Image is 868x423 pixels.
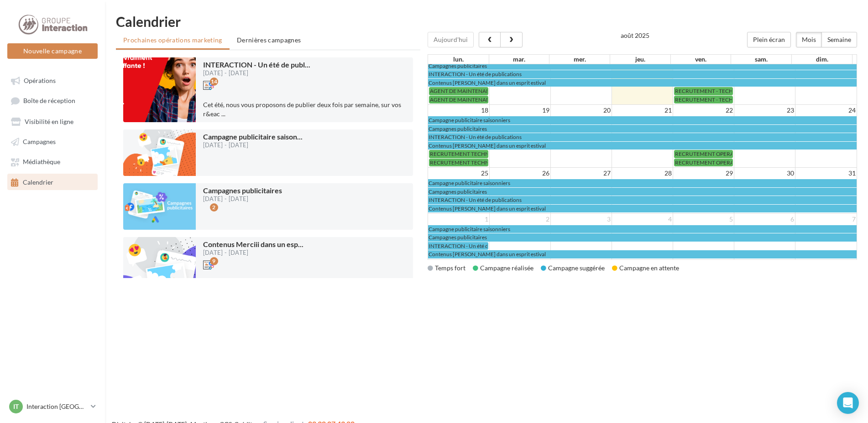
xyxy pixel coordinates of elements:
span: INTERACTION - Un été de publ [203,60,310,69]
span: Campagnes [23,138,56,145]
div: Temps fort [428,263,465,273]
a: Campagne publicitaire saisonniers [428,225,857,233]
span: Visibilité en ligne [25,118,73,125]
span: Campagnes publicitaires [429,188,487,195]
td: 18 [428,105,489,116]
td: 23 [734,105,795,116]
button: Mois [796,32,822,47]
span: Campagne publicitaire saisonniers [429,117,510,124]
a: Campagnes publicitaires [428,233,857,241]
span: Contenus [PERSON_NAME] dans un esprit estival [429,251,546,258]
td: 4 [612,214,673,225]
td: 5 [673,214,734,225]
span: Campagnes publicitaires [429,62,487,69]
td: 20 [551,105,612,116]
a: Contenus [PERSON_NAME] dans un esprit estival [428,142,857,150]
div: 9 [210,257,218,265]
div: Campagne en attente [612,263,679,273]
td: 7 [795,214,857,225]
p: Interaction [GEOGRAPHIC_DATA] [26,402,87,411]
span: INTERACTION - Un été de publications [429,71,522,77]
span: IT [13,402,19,411]
button: Semaine [821,32,857,47]
td: 3 [551,214,612,225]
span: RECRUTEMENT - TECHNICIEN DE MAINTENANCE [GEOGRAPHIC_DATA] [675,88,857,94]
span: RECRUTEMENT TECHNICIEN (NE) EN LABORATOIRE [430,150,561,157]
button: Plein écran [747,32,791,47]
a: RECRUTEMENT - TECHNICIEN DE MAINTENANCE [GEOGRAPHIC_DATA] [674,87,733,95]
a: Opérations [5,72,99,88]
h2: août 2025 [621,32,649,39]
td: 31 [795,168,857,179]
span: Cet été, nous vous proposons de publier deux fois par semaine, sur vos r&eac [203,101,401,118]
td: 2 [489,214,550,225]
a: Contenus [PERSON_NAME] dans un esprit estival [428,79,857,87]
a: Campagnes publicitaires [428,62,857,70]
th: dim. [792,55,852,64]
a: Calendrier [5,174,99,190]
span: Dernières campagnes [237,36,301,44]
th: lun. [428,55,489,64]
span: Contenus [PERSON_NAME] dans un esprit estival [429,205,546,212]
div: Campagne réalisée [473,263,533,273]
td: 28 [612,168,673,179]
td: 22 [673,105,734,116]
span: RECRUTEMENT TECHNICIEN (NE) EN LABORATOIRE [430,159,561,166]
td: 21 [612,105,673,116]
div: [DATE] - [DATE] [203,196,282,202]
button: Nouvelle campagne [7,43,98,59]
td: 25 [428,168,489,179]
th: jeu. [610,55,670,64]
a: RECRUTEMENT - TECHNICIEN DE MAINTENANCE [GEOGRAPHIC_DATA] [674,96,733,103]
a: Campagnes publicitaires [428,125,857,133]
a: Boîte de réception [5,92,99,109]
td: 29 [673,168,734,179]
a: Campagnes [5,133,99,150]
a: RECRUTEMENT OPERATEUR DE COMMANDE NUMERIQUE [674,159,733,166]
a: IT Interaction [GEOGRAPHIC_DATA] [7,398,98,415]
div: [DATE] - [DATE] [203,70,310,76]
a: INTERACTION - Un été de publications [428,70,857,78]
div: Open Intercom Messenger [837,392,859,414]
span: INTERACTION - Un été de publications [429,134,522,140]
a: Campagne publicitaire saisonniers [428,179,857,187]
span: Calendrier [23,178,53,186]
a: Campagnes publicitaires [428,188,857,196]
span: Contenus [PERSON_NAME] dans un esprit estival [429,142,546,149]
th: sam. [731,55,792,64]
span: Boîte de réception [23,97,75,105]
span: INTERACTION - Un été de publications [429,196,522,203]
span: Médiathèque [23,158,60,166]
div: Campagne suggérée [541,263,605,273]
span: Campagne publicitaire saisonniers [429,226,510,232]
div: 2 [210,203,218,211]
th: ven. [670,55,731,64]
td: 27 [551,168,612,179]
span: RECRUTEMENT OPERATEUR DE COMMANDE NUMERIQUE [675,159,824,166]
span: Prochaines opérations marketing [123,36,222,44]
span: AGENT DE MAINTENANCE ITINÉRANT [430,88,527,94]
a: INTERACTION - Un été de publications [428,196,857,204]
span: Campagnes publicitaires [429,234,487,241]
td: 1 [428,214,489,225]
td: 24 [795,105,857,116]
span: Campagnes publicitaires [203,186,282,195]
span: ... [297,132,303,141]
a: AGENT DE MAINTENANCE ITINÉRANT [429,96,488,103]
span: ... [305,60,310,69]
span: Campagne publicitaire saison [203,132,303,141]
a: RECRUTEMENT TECHNICIEN (NE) EN LABORATOIRE [429,150,488,158]
span: ... [298,240,303,248]
span: Contenus Merciii dans un esp [203,240,303,248]
a: AGENT DE MAINTENANCE ITINÉRANT [429,87,488,95]
a: RECRUTEMENT TECHNICIEN (NE) EN LABORATOIRE [429,159,488,166]
a: Médiathèque [5,153,99,170]
th: mar. [489,55,549,64]
span: Opérations [24,77,56,84]
td: 6 [734,214,795,225]
div: 14 [210,77,218,86]
span: ... [221,110,225,118]
span: Campagnes publicitaires [429,125,487,132]
th: mer. [549,55,610,64]
a: Visibilité en ligne [5,113,99,129]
